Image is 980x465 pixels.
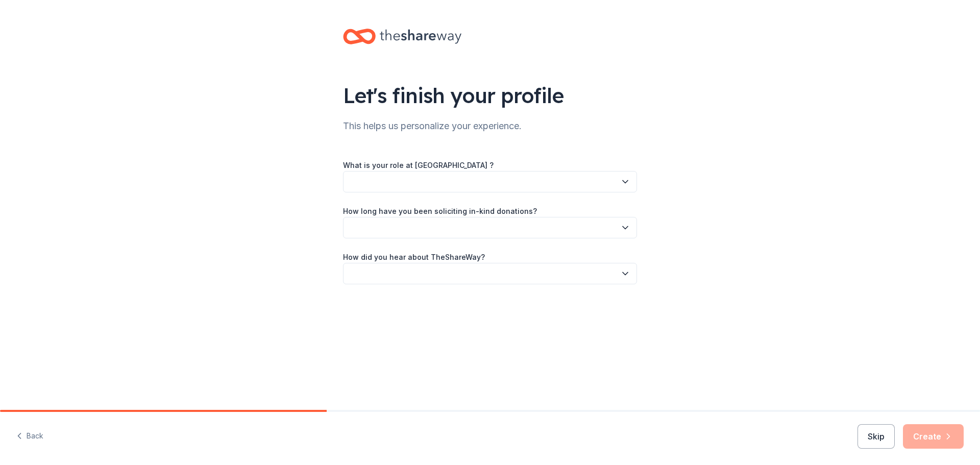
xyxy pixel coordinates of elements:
[343,81,637,110] div: Let's finish your profile
[343,160,494,170] label: What is your role at [GEOGRAPHIC_DATA] ?
[16,426,43,447] button: Back
[343,206,537,216] label: How long have you been soliciting in-kind donations?
[857,424,895,449] button: Skip
[343,252,485,262] label: How did you hear about TheShareWay?
[343,118,637,134] div: This helps us personalize your experience.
